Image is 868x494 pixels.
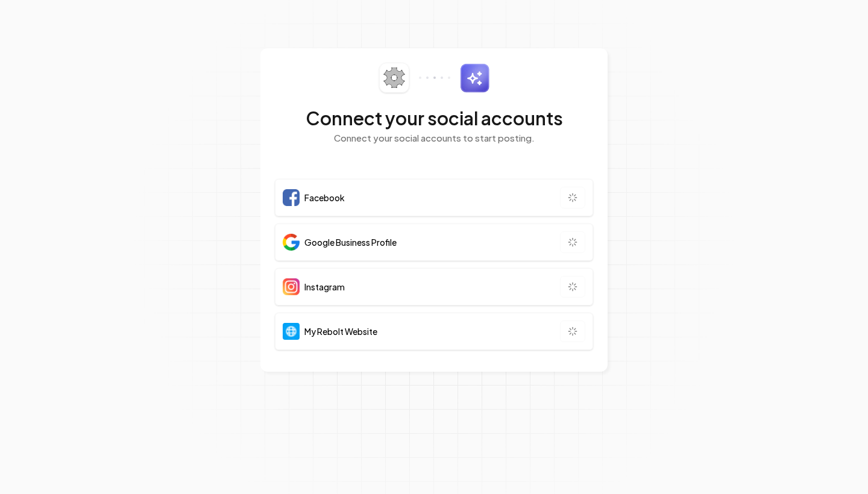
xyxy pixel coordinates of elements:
[304,192,345,204] span: Facebook
[283,234,300,251] img: Google
[304,325,377,337] span: My Rebolt Website
[283,189,300,206] img: Facebook
[304,281,345,293] span: Instagram
[304,236,397,248] span: Google Business Profile
[283,278,300,295] img: Instagram
[275,131,593,145] p: Connect your social accounts to start posting.
[275,107,593,129] h2: Connect your social accounts
[283,323,300,340] img: Website
[460,63,489,93] img: sparkles.svg
[419,77,450,79] img: connector-dots.svg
